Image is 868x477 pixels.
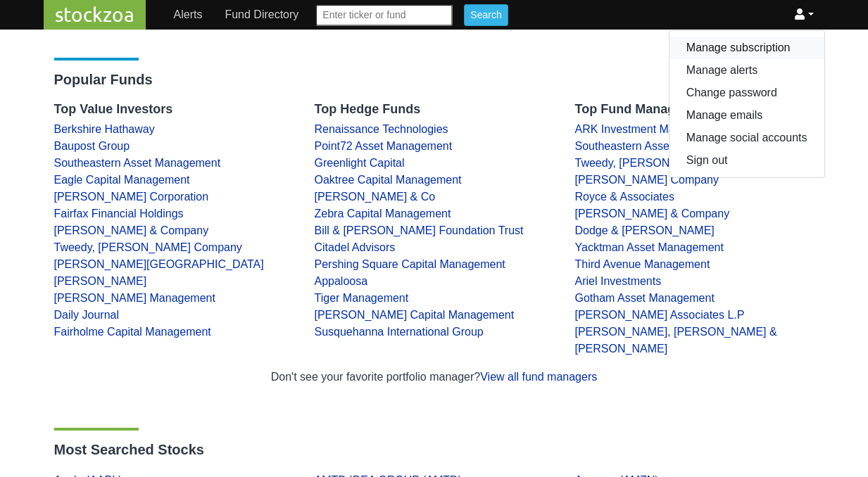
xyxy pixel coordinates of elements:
[54,157,221,169] a: Southeastern Asset Management
[315,258,505,270] a: Pershing Square Capital Management
[168,1,208,29] a: Alerts
[54,369,814,386] div: Don't see your favorite portfolio manager?
[315,309,515,321] a: [PERSON_NAME] Capital Management
[54,123,155,135] a: Berkshire Hathaway
[315,157,405,169] a: Greenlight Capital
[315,326,484,338] a: Susquehanna International Group
[575,140,742,152] a: Southeastern Asset Management
[54,309,119,321] a: Daily Journal
[315,241,396,253] a: Citadel Advisors
[54,241,242,253] a: Tweedy, [PERSON_NAME] Company
[669,82,824,104] a: Change password
[575,241,724,253] a: Yacktman Asset Management
[315,191,436,203] a: [PERSON_NAME] & Co
[54,191,209,203] a: [PERSON_NAME] Corporation
[54,258,264,270] a: [PERSON_NAME][GEOGRAPHIC_DATA]
[219,1,304,29] a: Fund Directory
[575,123,725,135] a: ARK Investment Management
[54,441,814,458] h3: Most Searched Stocks
[315,140,453,152] a: Point72 Asset Management
[315,123,448,135] a: Renaissance Technologies
[575,174,719,186] a: [PERSON_NAME] Company
[575,326,777,355] a: [PERSON_NAME], [PERSON_NAME] & [PERSON_NAME]
[575,292,715,304] a: Gotham Asset Management
[54,71,814,88] h3: Popular Funds
[575,224,715,236] a: Dodge & [PERSON_NAME]
[669,37,824,59] a: Manage subscription
[575,258,710,270] a: Third Avenue Management
[54,292,215,304] a: [PERSON_NAME] Management
[315,275,368,287] a: Appaloosa
[669,59,824,82] a: Manage alerts
[54,102,294,117] h4: Top Value Investors
[315,102,554,117] h4: Top Hedge Funds
[575,309,745,321] a: [PERSON_NAME] Associates L.P
[575,191,674,203] a: Royce & Associates
[669,104,824,127] a: Manage emails
[54,326,211,338] a: Fairholme Capital Management
[54,275,147,287] a: [PERSON_NAME]
[464,4,508,26] input: Search
[575,208,730,220] a: [PERSON_NAME] & Company
[54,208,184,220] a: Fairfax Financial Holdings
[315,224,524,236] a: Bill & [PERSON_NAME] Foundation Trust
[575,275,662,287] a: Ariel Investments
[575,157,763,169] a: Tweedy, [PERSON_NAME] Company
[54,174,190,186] a: Eagle Capital Management
[54,224,209,236] a: [PERSON_NAME] & Company
[480,371,597,383] a: View all fund managers
[575,102,814,117] h4: Top Fund Managers
[315,292,409,304] a: Tiger Management
[315,174,462,186] a: Oaktree Capital Management
[54,140,130,152] a: Baupost Group
[669,149,824,172] a: Sign out
[315,208,451,220] a: Zebra Capital Management
[315,4,453,26] input: Enter ticker or fund
[669,127,824,149] a: Manage social accounts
